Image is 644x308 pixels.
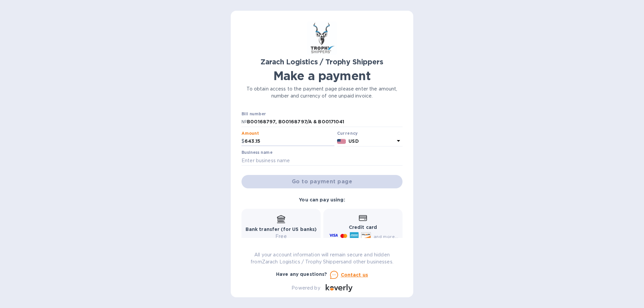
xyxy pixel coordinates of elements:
[241,118,247,125] p: №
[349,225,377,230] b: Credit card
[241,85,402,100] p: To obtain access to the payment page please enter the amount, number and currency of one unpaid i...
[337,131,358,136] b: Currency
[245,136,334,146] input: 0.00
[241,156,402,166] input: Enter business name
[246,233,317,240] p: Free
[241,251,402,265] p: All your account information will remain secure and hidden from Zarach Logistics / Trophy Shipper...
[374,234,398,239] span: and more...
[246,227,317,232] b: Bank transfer (for US banks)
[241,131,259,135] label: Amount
[241,69,402,83] h1: Make a payment
[247,117,402,127] input: Enter bill number
[241,138,245,145] p: $
[348,138,359,144] b: USD
[299,197,345,202] b: You can pay using:
[341,272,368,278] u: Contact us
[291,285,320,292] p: Powered by
[241,151,272,155] label: Business name
[261,58,383,66] b: Zarach Logistics / Trophy Shippers
[276,271,327,277] b: Have any questions?
[241,112,266,116] label: Bill number
[337,139,346,144] img: USD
